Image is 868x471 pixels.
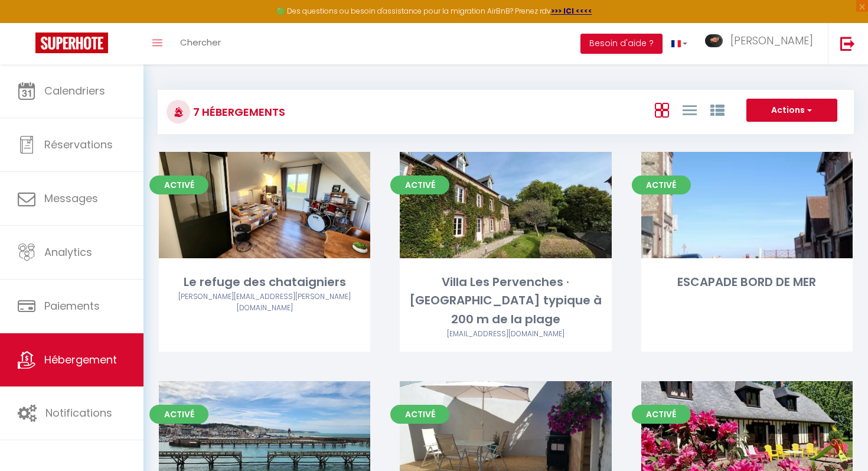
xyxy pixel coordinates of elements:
[632,405,691,424] span: Activé
[400,329,611,340] div: Airbnb
[44,245,92,259] span: Analytics
[705,34,723,48] img: ...
[44,137,113,152] span: Réservations
[390,176,449,194] span: Activé
[641,273,853,291] div: ESCAPADE BORD DE MER
[746,99,837,122] button: Actions
[551,6,592,16] a: >>> ICI <<<<
[683,100,697,119] a: Vue en Liste
[44,298,100,313] span: Paiements
[44,83,105,98] span: Calendriers
[730,33,813,48] span: [PERSON_NAME]
[44,191,98,206] span: Messages
[159,291,370,314] div: Airbnb
[580,34,663,54] button: Besoin d'aide ?
[35,33,108,53] img: Super Booking
[190,99,285,125] h3: 7 Hébergements
[632,176,691,194] span: Activé
[840,36,855,51] img: logout
[710,100,725,119] a: Vue par Groupe
[171,23,230,64] a: Chercher
[45,405,112,420] span: Notifications
[655,100,669,119] a: Vue en Box
[159,273,370,291] div: Le refuge des chataigniers
[696,23,828,64] a: ... [PERSON_NAME]
[44,352,117,367] span: Hébergement
[149,176,208,194] span: Activé
[149,405,208,424] span: Activé
[400,273,611,329] div: Villa Les Pervenches · [GEOGRAPHIC_DATA] typique à 200 m de la plage
[180,36,221,48] span: Chercher
[390,405,449,424] span: Activé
